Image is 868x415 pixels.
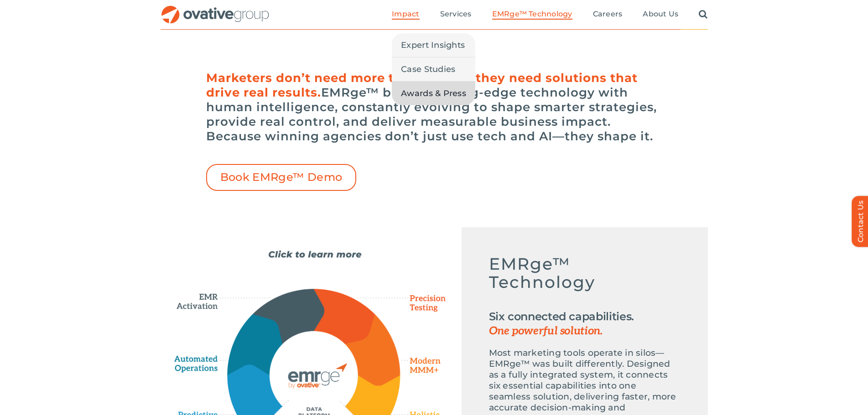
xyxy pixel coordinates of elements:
[401,63,455,76] span: Case Studies
[392,10,419,19] span: Impact
[489,309,681,338] h2: Six connected capabilities.
[643,10,678,19] span: About Us
[489,324,681,338] span: One powerful solution.
[228,314,283,375] path: Automated Operations
[440,10,472,19] span: Services
[392,82,475,105] a: Awards & Press
[206,71,662,143] h6: EMRge™ blends cutting-edge technology with human intelligence, constantly evolving to shape smart...
[401,87,466,100] span: Awards & Press
[174,279,227,310] path: EMR Activation
[206,164,357,191] a: Book EMRge™ Demo
[401,353,447,380] path: Modern MMM+
[314,289,375,344] path: Precision Testing
[392,57,475,81] a: Case Studies
[392,10,419,20] a: Impact
[174,346,222,373] path: Automated Operations
[593,10,623,19] span: Careers
[220,171,343,184] span: Book EMRge™ Demo
[489,255,681,300] h5: EMRge™ Technology
[593,10,623,20] a: Careers
[440,10,472,20] a: Services
[392,33,475,57] a: Expert Insights
[206,71,638,100] span: Marketers don’t need more technology—they need solutions that drive real results.
[643,10,678,20] a: About Us
[346,314,400,385] path: Modern MMM+
[492,10,572,19] span: EMRge™ Technology
[492,10,572,20] a: EMRge™ Technology
[253,289,324,343] path: EMR Activation
[699,10,707,20] a: Search
[398,291,448,316] path: Precision Testing
[401,39,465,51] span: Expert Insights
[161,5,270,13] a: OG_Full_horizontal_RGB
